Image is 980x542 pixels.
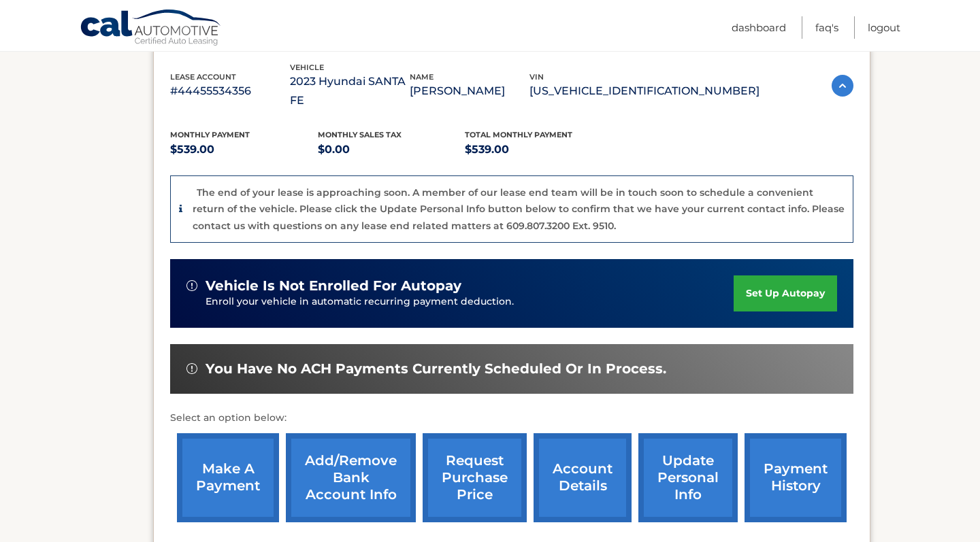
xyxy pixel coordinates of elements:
img: alert-white.svg [186,280,197,291]
a: Add/Remove bank account info [286,433,416,522]
p: [US_VEHICLE_IDENTIFICATION_NUMBER] [529,82,759,101]
span: vin [529,72,544,82]
a: make a payment [177,433,279,522]
a: Cal Automotive [80,9,223,48]
span: Monthly sales Tax [318,130,402,139]
img: accordion-active.svg [832,75,853,97]
p: $539.00 [465,140,612,159]
p: $0.00 [318,140,465,159]
a: Logout [868,16,900,39]
span: You have no ACH payments currently scheduled or in process. [206,360,666,377]
p: [PERSON_NAME] [410,82,529,101]
span: Monthly Payment [170,130,250,139]
a: FAQ's [815,16,838,39]
p: $539.00 [170,140,318,159]
a: account details [534,433,632,522]
p: #44455534356 [170,82,290,101]
img: alert-white.svg [186,363,197,374]
a: payment history [745,433,847,522]
span: name [410,72,434,82]
a: Dashboard [732,16,786,39]
span: vehicle is not enrolled for autopay [206,277,461,294]
span: vehicle [290,63,324,72]
span: lease account [170,72,236,82]
p: Select an option below: [170,410,853,426]
a: request purchase price [423,433,527,522]
p: The end of your lease is approaching soon. A member of our lease end team will be in touch soon t... [193,186,845,232]
a: update personal info [638,433,738,522]
p: 2023 Hyundai SANTA FE [290,72,410,110]
p: Enroll your vehicle in automatic recurring payment deduction. [206,294,734,309]
span: Total Monthly Payment [465,130,572,139]
a: set up autopay [734,275,837,311]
